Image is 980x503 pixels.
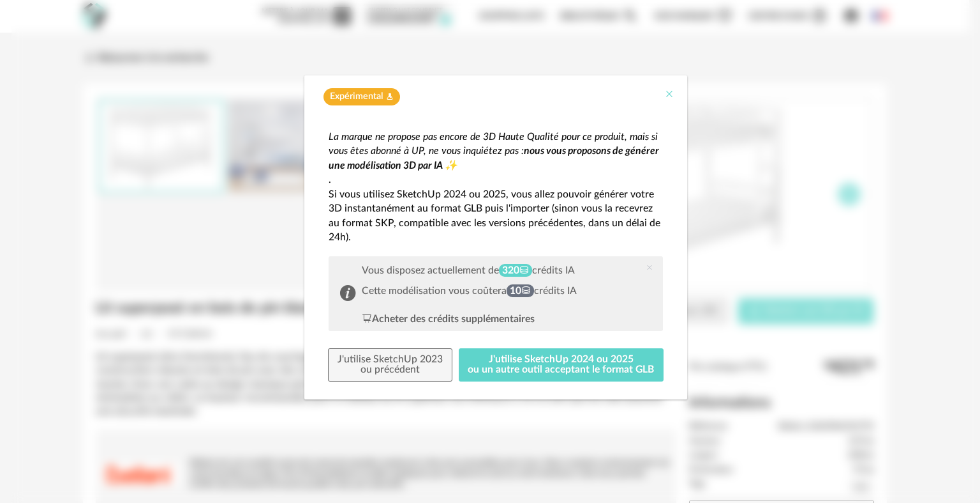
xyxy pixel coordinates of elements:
[329,187,663,245] p: Si vous utilisez SketchUp 2024 ou 2025, vous allez pouvoir générer votre 3D instantanément au for...
[328,348,452,382] button: J'utilise SketchUp 2023ou précédent
[329,146,659,171] em: nous vous proposons de générer une modélisation 3D par IA ✨
[362,285,577,297] div: Cette modélisation vous coûtera crédits IA
[459,348,664,382] button: J'utilise SketchUp 2024 ou 2025ou un autre outil acceptant le format GLB
[362,265,577,277] div: Vous disposez actuellement de crédits IA
[330,91,383,103] span: Expérimental
[329,132,658,157] em: La marque ne propose pas encore de 3D Haute Qualité pour ce produit, mais si vous êtes abonné à U...
[386,91,394,103] span: Flask icon
[329,173,663,187] p: .
[362,312,535,327] div: Acheter des crédits supplémentaires
[507,284,534,298] span: 10
[304,75,687,399] div: dialog
[499,264,532,277] span: 320
[664,88,674,102] button: Close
